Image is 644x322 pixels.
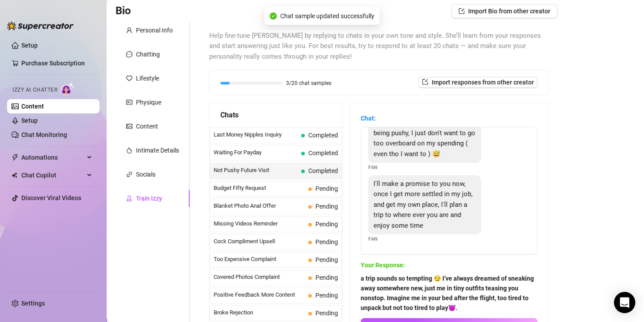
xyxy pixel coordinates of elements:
[270,12,277,20] span: check-circle
[280,11,374,21] span: Chat sample updated successfully
[21,103,44,110] a: Content
[214,201,305,210] span: Blanket Photo Anal Offer
[21,150,84,165] span: Automations
[214,130,298,139] span: Last Money Nipples Inquiry
[315,274,338,281] span: Pending
[21,194,81,201] a: Discover Viral Videos
[12,86,57,94] span: Izzy AI Chatter
[315,185,338,192] span: Pending
[315,292,338,299] span: Pending
[136,73,159,83] div: Lifestyle
[61,82,75,95] img: AI Chatter
[126,147,132,153] span: fire
[21,131,67,138] a: Chat Monitoring
[374,118,475,158] span: No no not at all babee, you aren't being pushy, I just don't want to go too overboard on my spend...
[368,164,378,171] span: Fan
[361,275,534,311] strong: a trip sounds so tempting 😏 I’ve always dreamed of sneaking away somewhere new, just me in tiny o...
[286,80,331,86] span: 3/20 chat samples
[12,154,19,161] span: thunderbolt
[308,167,338,174] span: Completed
[21,60,85,67] a: Purchase Subscription
[315,221,338,228] span: Pending
[136,97,161,107] div: Physique
[468,8,550,15] span: Import Bio from other creator
[214,273,305,282] span: Covered Photos Complaint
[136,49,160,59] div: Chatting
[7,21,74,30] img: logo-BBDzfeDw.svg
[126,123,132,129] span: picture
[12,172,17,178] img: Chat Copilot
[214,308,305,317] span: Broke Rejection
[418,77,537,88] button: Import responses from other creator
[115,4,131,18] h3: Bio
[21,42,38,49] a: Setup
[21,168,84,182] span: Chat Copilot
[209,31,549,62] span: Help fine-tune [PERSON_NAME] by replying to chats in your own tone and style. She’ll learn from y...
[126,171,132,177] span: link
[368,235,378,243] span: Fan
[458,8,465,14] span: import
[315,238,338,246] span: Pending
[214,148,298,157] span: Waiting For Payday
[126,99,132,105] span: idcard
[214,219,305,228] span: Missing Videos Reminder
[308,132,338,139] span: Completed
[374,180,473,229] span: I'll make a promise to you now, once I get more settled in my job, and get my own place, I'll pla...
[126,75,132,81] span: heart
[136,145,179,155] div: Intimate Details
[126,195,132,201] span: experiment
[432,79,534,86] span: Import responses from other creator
[315,203,338,210] span: Pending
[214,255,305,264] span: Too Expensive Complaint
[315,310,338,317] span: Pending
[214,290,305,299] span: Positive Feedback More Content
[361,115,376,122] strong: Chat:
[136,121,158,131] div: Content
[422,79,428,85] span: import
[136,193,162,203] div: Train Izzy
[220,109,239,121] span: Chats
[361,262,405,269] strong: Your Response:
[308,149,338,157] span: Completed
[214,184,305,193] span: Budget Fifty Request
[126,51,132,57] span: message
[451,4,557,18] button: Import Bio from other creator
[126,27,132,33] span: user
[136,25,173,35] div: Personal Info
[136,169,155,179] div: Socials
[21,117,38,124] a: Setup
[214,166,298,175] span: Not Pushy Future Visit
[21,300,45,307] a: Settings
[315,256,338,263] span: Pending
[214,237,305,246] span: Cock Compliment Upsell
[614,292,635,313] div: Open Intercom Messenger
